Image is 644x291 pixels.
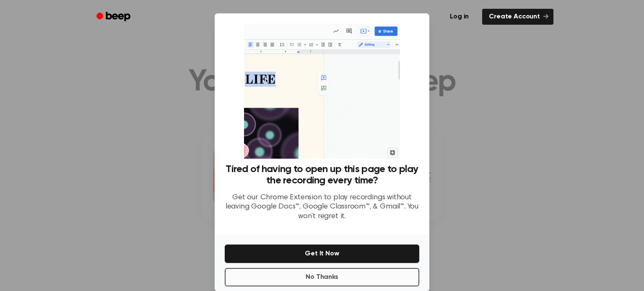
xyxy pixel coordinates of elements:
button: Get It Now [225,245,419,263]
button: No Thanks [225,268,419,286]
a: Create Account [482,9,553,25]
a: Log in [441,7,477,26]
a: Beep [91,9,138,25]
img: Beep extension in action [244,23,400,159]
h3: Tired of having to open up this page to play the recording every time? [225,164,419,186]
p: Get our Chrome Extension to play recordings without leaving Google Docs™, Google Classroom™, & Gm... [225,193,419,221]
